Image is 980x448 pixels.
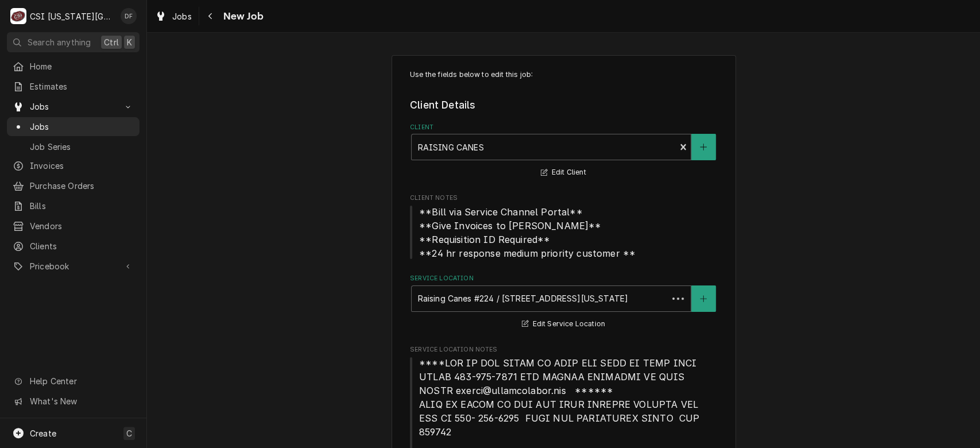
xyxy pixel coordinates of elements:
span: New Job [220,9,264,24]
a: Jobs [150,7,196,26]
span: Invoices [30,160,134,172]
div: Service Location [410,274,717,331]
span: Help Center [30,375,133,387]
a: Clients [7,237,140,256]
a: Home [7,57,140,76]
div: CSI Kansas City's Avatar [10,8,26,24]
a: Go to Help Center [7,372,140,391]
span: C [126,427,132,439]
label: Service Location [410,274,717,283]
span: Purchase Orders [30,180,134,192]
a: Jobs [7,117,140,136]
span: Job Series [30,141,134,153]
span: Jobs [30,121,134,133]
a: Estimates [7,77,140,96]
legend: Client Details [410,98,717,113]
span: Estimates [30,80,134,92]
span: Vendors [30,220,134,232]
button: Create New Location [691,285,715,312]
span: Bills [30,200,134,212]
a: Go to What's New [7,392,140,411]
span: Jobs [30,101,117,113]
a: Vendors [7,217,140,235]
svg: Create New Client [700,143,707,151]
a: Purchase Orders [7,176,140,195]
div: Client Notes [410,194,717,260]
span: Service Location Notes [410,345,717,354]
a: Invoices [7,156,140,175]
span: Pricebook [30,260,117,272]
span: Home [30,60,134,72]
p: Use the fields below to edit this job: [410,69,717,80]
span: Client Notes [410,205,717,260]
svg: Create New Location [700,295,707,303]
span: Client Notes [410,194,717,203]
span: Create [30,428,56,438]
label: Client [410,123,717,132]
div: CSI [US_STATE][GEOGRAPHIC_DATA] [30,10,114,22]
a: Go to Pricebook [7,257,140,276]
button: Navigate back [202,7,220,25]
span: Jobs [172,10,192,22]
div: Client [410,123,717,180]
button: Edit Service Location [520,317,607,331]
button: Edit Client [539,165,587,180]
span: **Bill via Service Channel Portal** **Give Invoices to [PERSON_NAME]** **Requisition ID Required*... [419,206,636,259]
span: K [127,36,132,48]
a: Job Series [7,137,140,156]
div: David Fannin's Avatar [121,8,137,24]
span: What's New [30,395,133,407]
div: C [10,8,26,24]
span: Ctrl [104,36,119,48]
span: Clients [30,240,134,252]
div: DF [121,8,137,24]
a: Bills [7,196,140,215]
a: Go to Jobs [7,97,140,116]
button: Create New Client [691,134,715,160]
button: Search anythingCtrlK [7,32,140,52]
span: Search anything [28,36,91,48]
